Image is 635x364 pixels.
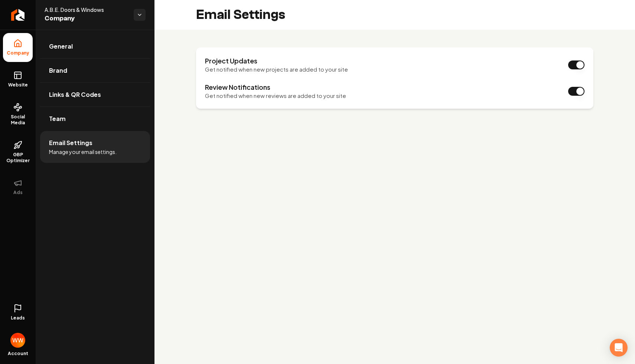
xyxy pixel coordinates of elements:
a: Social Media [3,97,33,132]
a: Website [3,65,33,94]
a: Leads [3,298,33,327]
div: Open Intercom Messenger [610,339,628,357]
span: Company [45,13,128,24]
p: Get notified when new reviews are added to your site [205,92,346,100]
h3: Review Notifications [205,83,346,92]
span: Team [49,114,66,123]
span: Manage your email settings. [49,148,117,155]
span: Account [8,351,28,357]
span: GBP Optimizer [3,152,33,164]
a: General [40,35,150,58]
span: Brand [49,66,67,75]
button: Ads [3,173,33,201]
img: Rebolt Logo [11,9,25,21]
a: Team [40,107,150,131]
p: Get notified when new projects are added to your site [205,65,348,74]
a: Brand [40,59,150,82]
span: Links & QR Codes [49,90,101,99]
span: Company [4,50,32,56]
a: GBP Optimizer [3,135,33,170]
span: Email Settings [49,138,92,147]
a: Links & QR Codes [40,83,150,106]
span: A.B.E. Doors & Windows [45,6,128,13]
span: Website [5,82,31,88]
span: Ads [10,190,26,196]
img: Will Wallace [10,333,25,348]
button: Open user button [10,330,25,348]
span: General [49,42,73,51]
h3: Project Updates [205,56,348,65]
span: Leads [11,315,25,321]
h2: Email Settings [196,7,285,22]
span: Social Media [3,114,33,126]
